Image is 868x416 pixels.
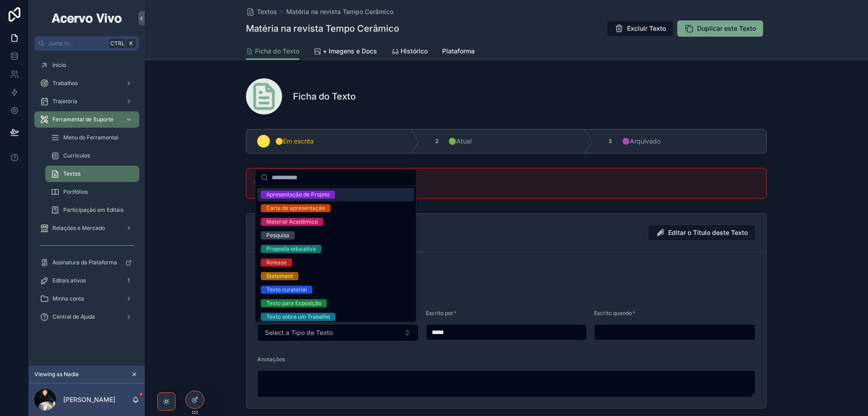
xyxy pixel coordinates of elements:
a: Ferramental de Suporte [34,111,139,128]
button: Duplicar este Texto [677,20,763,37]
div: Carta de apresentação [266,204,325,212]
p: [PERSON_NAME] [63,395,115,404]
a: Plataforma [442,43,475,61]
a: Curriculos [45,148,139,164]
a: Editais ativos1 [34,273,139,289]
span: Duplicar este Texto [697,24,756,33]
span: Select a Tipo de Texto [265,328,333,337]
a: Textos [246,7,277,16]
span: Minha conta [52,295,84,302]
span: 1 [263,138,265,145]
h4: Matéria na revista Tempo Cerâmico [257,280,755,292]
span: Relações e Mercado [52,225,105,232]
div: Apresentação de Projeto [266,191,330,199]
span: Participação em Editais [63,206,123,214]
div: Pesquisa [266,231,289,239]
div: Material Acadêmico [266,218,318,226]
a: + Imagens e Docs [314,43,377,61]
a: Central de Ajuda [34,309,139,325]
div: Statement [266,272,293,280]
a: Trajetória [34,93,139,110]
span: Textos [257,7,277,16]
span: Ficha do Texto [255,47,299,56]
span: + Imagens e Docs [323,47,377,56]
button: Jump to...CtrlK [34,36,139,51]
span: 3 [609,138,612,145]
span: Assinatura da Plataforma [52,259,117,266]
a: Trabalhos [34,75,139,91]
h1: Matéria na revista Tempo Cerâmico [246,22,399,35]
span: Editais ativos [52,277,86,284]
a: Assinatura da Plataforma [34,254,139,271]
a: Participação em Editais [45,202,139,218]
div: Release [266,258,287,267]
span: K [127,40,135,47]
a: Minha conta [34,291,139,307]
span: Textos [63,170,80,177]
div: Texto para Exposição [266,299,321,307]
div: scrollable content [29,51,145,337]
a: Menu do Ferramental [45,129,139,146]
a: Ficha do Texto [246,43,299,60]
span: Início [52,62,66,69]
div: 1 [123,275,134,286]
span: Central de Ajuda [52,313,95,320]
span: Histórico [401,47,428,56]
div: Alguns campos importantes* estão vazios [266,184,759,193]
span: 🟣Arquivado [622,137,660,146]
button: Select Button [257,324,419,341]
span: Ctrl [109,39,126,48]
span: 🟢Atual [448,137,472,146]
a: Início [34,57,139,73]
span: Ferramental de Suporte [52,116,113,123]
a: Histórico [392,43,428,61]
span: Jump to... [48,40,106,47]
img: App logo [50,11,123,25]
span: Trajetória [52,98,77,105]
span: Trabalhos [52,80,78,87]
a: Portfólios [45,184,139,200]
h5: Informações faltantes [266,176,759,182]
span: Curriculos [63,152,90,159]
span: Portfólios [63,188,88,196]
span: Editar o Título deste Texto [668,228,748,237]
a: Matéria na revista Tempo Cerâmico [286,7,393,16]
div: Proposta educativa [266,245,316,253]
span: Anotações [257,356,285,363]
span: Menu do Ferramental [63,134,118,141]
span: 2 [435,138,439,145]
span: Viewing as Nadia [34,371,79,378]
button: Excluir Texto [607,20,674,37]
span: Escrito por [426,310,453,316]
span: Excluir Texto [627,24,666,33]
span: Escrito quando [594,310,632,316]
a: Textos [45,166,139,182]
button: Editar o Título deste Texto [648,225,755,241]
span: Plataforma [442,47,475,56]
span: 🟡Em escrita [275,137,314,146]
a: Relações e Mercado [34,220,139,236]
div: Texto curatorial [266,286,307,294]
h1: Ficha do Texto [293,90,356,103]
div: Texto sobre um Trabalho [266,313,330,321]
div: Suggestions [255,186,416,322]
